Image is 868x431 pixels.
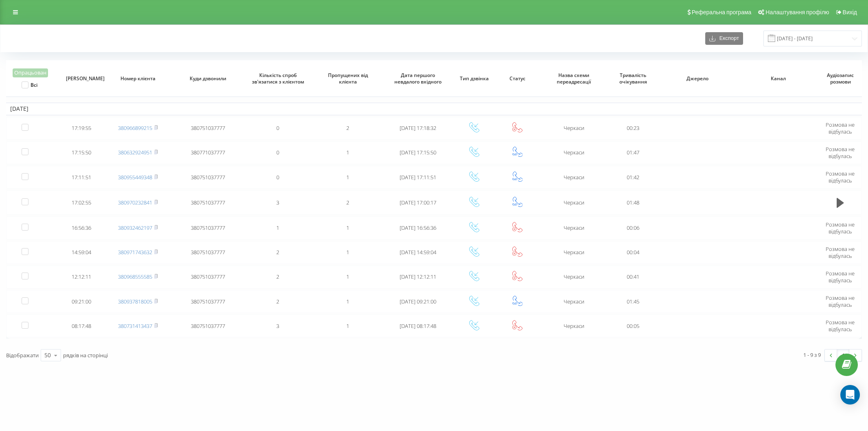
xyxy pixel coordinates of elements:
[276,174,279,181] span: 0
[276,273,279,280] span: 2
[705,32,743,45] button: Експорт
[118,298,152,305] a: 380937818005
[400,124,436,132] span: [DATE] 17:18:32
[824,72,856,85] span: Аудіозапис розмови
[609,141,657,164] td: 01:47
[63,352,108,359] span: рядків на сторінці
[276,124,279,132] span: 0
[6,352,39,359] span: Відображати
[276,199,279,206] span: 3
[276,224,279,231] span: 1
[60,314,103,337] td: 08:17:48
[60,241,103,264] td: 14:59:04
[609,266,657,288] td: 00:41
[22,81,37,88] label: Всі
[346,322,349,330] span: 1
[826,121,855,135] span: Розмова не відбулась
[346,224,349,231] span: 1
[502,75,533,82] span: Статус
[609,216,657,239] td: 00:06
[400,322,436,330] span: [DATE] 08:17:48
[539,166,609,189] td: Черкаси
[400,224,436,231] span: [DATE] 16:56:36
[803,351,821,359] div: 1 - 9 з 9
[118,199,152,206] a: 380970232841
[665,75,730,82] span: Джерело
[60,141,103,164] td: 17:15:50
[346,124,349,132] span: 2
[250,72,306,85] span: Кількість спроб зв'язатися з клієнтом
[826,294,855,308] span: Розмова не відбулась
[60,117,103,140] td: 17:19:55
[539,216,609,239] td: Черкаси
[60,290,103,313] td: 09:21:00
[60,166,103,189] td: 17:11:51
[539,190,609,215] td: Черкаси
[191,248,225,256] span: 380751037777
[118,224,152,231] a: 380932462197
[692,9,752,15] span: Реферальна програма
[276,149,279,156] span: 0
[765,9,829,15] span: Налаштування профілю
[66,75,97,82] span: [PERSON_NAME]
[191,124,225,132] span: 380751037777
[400,199,436,206] span: [DATE] 17:00:17
[346,174,349,181] span: 1
[826,221,855,235] span: Розмова не відбулась
[459,75,490,82] span: Тип дзвінка
[826,245,855,259] span: Розмова не відбулась
[191,273,225,280] span: 380751037777
[118,124,152,132] a: 380966899215
[44,351,51,359] div: 50
[826,170,855,184] span: Розмова не відбулась
[400,149,436,156] span: [DATE] 17:15:50
[118,248,152,256] a: 380971743632
[609,117,657,140] td: 00:23
[539,141,609,164] td: Черкаси
[539,314,609,337] td: Черкаси
[118,322,152,330] a: 380731413437
[346,298,349,305] span: 1
[609,166,657,189] td: 01:42
[60,190,103,215] td: 17:02:55
[346,199,349,206] span: 2
[826,270,855,284] span: Розмова не відбулась
[609,290,657,313] td: 01:45
[191,224,225,231] span: 380751037777
[400,298,436,305] span: [DATE] 09:21:00
[546,72,602,85] span: Назва схеми переадресації
[320,72,376,85] span: Пропущених від клієнта
[276,322,279,330] span: 3
[843,9,857,15] span: Вихід
[840,385,860,405] div: Open Intercom Messenger
[400,174,436,181] span: [DATE] 17:11:51
[609,190,657,215] td: 01:48
[191,298,225,305] span: 380751037777
[346,149,349,156] span: 1
[276,248,279,256] span: 2
[615,72,651,85] span: Тривалість очікування
[539,290,609,313] td: Черкаси
[837,350,849,361] a: 1
[180,75,236,82] span: Куди дзвонили
[826,319,855,333] span: Розмова не відбулась
[746,75,811,82] span: Канал
[609,314,657,337] td: 00:05
[346,248,349,256] span: 1
[191,199,225,206] span: 380751037777
[110,75,166,82] span: Номер клієнта
[60,216,103,239] td: 16:56:36
[60,266,103,288] td: 12:12:11
[276,298,279,305] span: 2
[609,241,657,264] td: 00:04
[826,145,855,160] span: Розмова не відбулась
[191,149,225,156] span: 380771037777
[390,72,446,85] span: Дата першого невдалого вхідного
[400,248,436,256] span: [DATE] 14:59:04
[400,273,436,280] span: [DATE] 12:12:11
[539,241,609,264] td: Черкаси
[191,322,225,330] span: 380751037777
[539,117,609,140] td: Черкаси
[118,174,152,181] a: 380955449348
[6,103,862,115] td: [DATE]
